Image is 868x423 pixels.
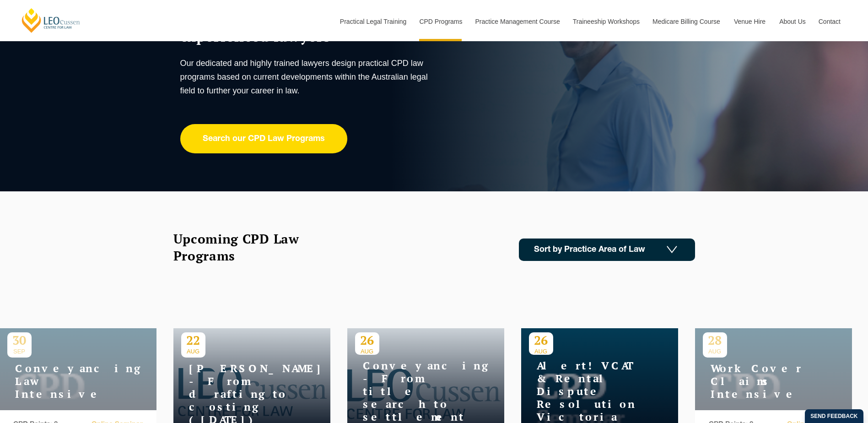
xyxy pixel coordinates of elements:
[519,239,695,261] a: Sort by Practice Area of Law
[667,246,677,254] img: Icon
[355,348,379,355] span: AUG
[529,332,553,348] p: 26
[180,124,347,153] a: Search our CPD Law Programs
[173,230,322,264] h2: Upcoming CPD Law Programs
[529,348,553,355] span: AUG
[355,332,379,348] p: 26
[181,348,205,355] span: AUG
[181,332,205,348] p: 22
